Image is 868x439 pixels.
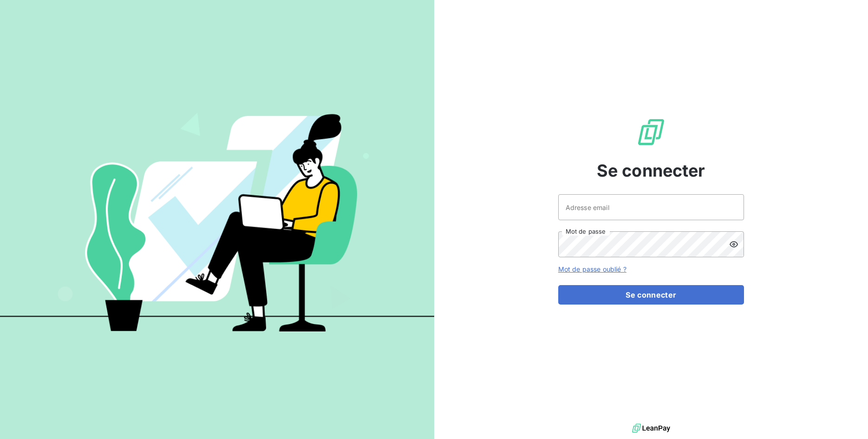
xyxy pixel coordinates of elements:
[558,265,627,273] a: Mot de passe oublié ?
[636,117,666,147] img: Logo LeanPay
[558,194,744,220] input: placeholder
[558,285,744,305] button: Se connecter
[632,421,670,435] img: logo
[597,158,705,183] span: Se connecter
